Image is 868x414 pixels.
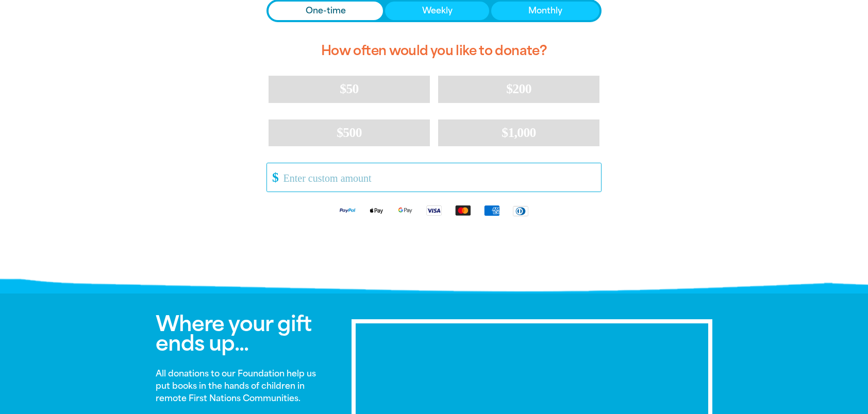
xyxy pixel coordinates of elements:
[306,5,346,17] span: One-time
[337,125,362,140] span: $500
[266,34,602,67] h2: How often would you like to donate?
[156,312,311,356] span: Where your gift ends up...
[267,166,278,189] span: $
[477,204,506,216] img: American Express logo
[422,5,453,17] span: Weekly
[491,2,599,20] button: Monthly
[269,2,383,20] button: One-time
[528,5,562,17] span: Monthly
[385,2,490,20] button: Weekly
[506,205,535,217] img: Diners Club logo
[269,76,430,102] button: $50
[502,125,536,140] span: $1,000
[269,119,430,146] button: $500
[333,204,362,216] img: Paypal logo
[391,204,420,216] img: Google Pay logo
[362,204,391,216] img: Apple Pay logo
[420,204,448,216] img: Visa logo
[448,204,477,216] img: Mastercard logo
[438,119,599,146] button: $1,000
[506,81,531,96] span: $200
[340,81,358,96] span: $50
[266,196,602,225] div: Available payment methods
[438,76,599,102] button: $200
[276,163,601,192] input: Enter custom amount
[156,369,316,403] strong: All donations to our Foundation help us put books in the hands of children in remote First Nation...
